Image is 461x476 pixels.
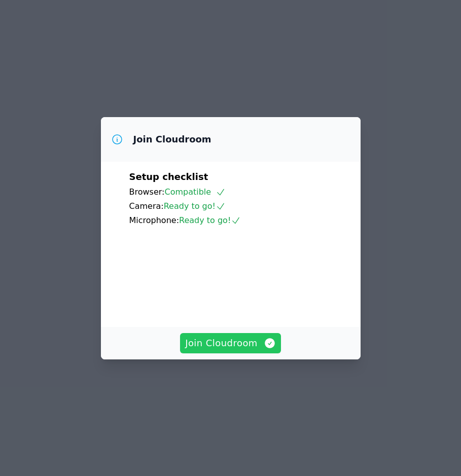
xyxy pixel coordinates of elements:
[180,333,281,353] button: Join Cloudroom
[179,215,241,225] span: Ready to go!
[129,201,164,211] span: Camera:
[164,187,226,197] span: Compatible
[133,133,211,145] h3: Join Cloudroom
[129,187,165,197] span: Browser:
[129,171,208,182] span: Setup checklist
[164,201,226,211] span: Ready to go!
[129,215,180,225] span: Microphone:
[185,336,276,350] span: Join Cloudroom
